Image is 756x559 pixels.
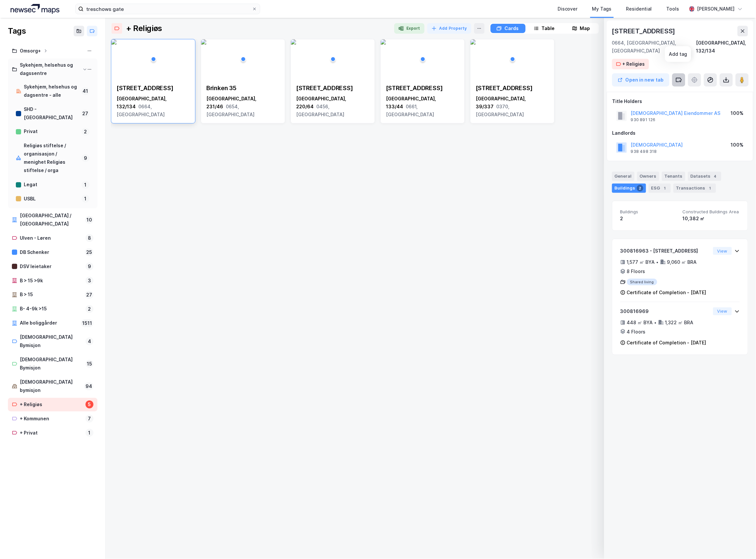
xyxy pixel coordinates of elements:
[117,84,190,92] div: [STREET_ADDRESS]
[86,337,93,345] div: 4
[296,84,369,92] div: [STREET_ADDRESS]
[688,172,721,181] div: Datasets
[696,39,748,55] div: [GEOGRAPHIC_DATA], 132/134
[81,110,89,118] div: 27
[291,39,296,45] img: 256x120
[631,117,656,122] div: 930 891 126
[20,333,83,350] div: [DEMOGRAPHIC_DATA] Bymisjon
[12,178,93,192] a: Legat1
[667,5,679,13] div: Tools
[723,527,756,559] div: Kontrollprogram for chat
[612,97,748,105] div: Title Holders
[8,375,97,397] a: [DEMOGRAPHIC_DATA] bymisjon94
[85,291,93,299] div: 27
[637,185,643,192] div: 2
[20,415,83,423] div: + Kommunen
[8,398,97,411] a: + Religiøs5
[707,185,713,192] div: 1
[12,139,93,177] a: Religiøs stiftelse / organisasjon / menighet Religiøs stiftelse / orga9
[206,104,255,117] span: 0654, [GEOGRAPHIC_DATA]
[627,289,706,297] div: Certificate of Completion - [DATE]
[656,260,659,265] div: •
[24,142,79,175] div: Religiøs stiftelse / organisasjon / menighet Religiøs stiftelse / orga
[627,319,653,327] div: 448 ㎡ BYA
[470,39,476,45] img: 256x120
[85,248,93,256] div: 25
[381,39,386,45] img: 256x120
[8,331,97,352] a: [DEMOGRAPHIC_DATA] Bymisjon4
[667,258,697,266] div: 9,060 ㎡ BRA
[20,212,83,228] div: [GEOGRAPHIC_DATA] / [GEOGRAPHIC_DATA]
[731,109,744,117] div: 100%
[683,209,740,215] span: Constructed Buildings Area
[20,262,83,271] div: DSV leietaker
[117,104,165,117] span: 0664, [GEOGRAPHIC_DATA]
[386,104,434,117] span: 0661, [GEOGRAPHIC_DATA]
[20,61,80,78] div: Sykehjem, helsehus og dagssentre
[20,248,82,257] div: DB Schenker
[84,4,252,14] input: Search by address, cadastre, landlords, tenants or people
[612,172,635,181] div: General
[665,319,694,327] div: 1,322 ㎡ BRA
[612,39,696,55] div: 0664, [GEOGRAPHIC_DATA], [GEOGRAPHIC_DATA]
[111,39,117,45] img: 256x120
[476,84,549,92] div: [STREET_ADDRESS]
[712,173,719,180] div: 4
[592,5,612,13] div: My Tags
[386,84,459,92] div: [STREET_ADDRESS]
[24,105,78,122] div: SHD - [GEOGRAPHIC_DATA]
[8,260,97,273] a: DSV leietaker9
[623,60,645,68] div: + Religiøs
[631,149,657,154] div: 938 498 318
[620,307,710,315] div: 300816969
[206,84,280,92] div: Brinken 35
[86,234,93,242] div: 8
[82,181,89,189] div: 1
[8,288,97,301] a: B > 1527
[24,83,79,99] div: Sykehjem, helsehus og dagsentre - alle
[201,39,206,45] img: 256x120
[8,426,97,440] a: + Privat1
[82,195,89,203] div: 1
[654,320,657,325] div: •
[86,415,93,423] div: 7
[24,195,79,203] div: USBL
[84,382,93,390] div: 94
[20,378,82,395] div: [DEMOGRAPHIC_DATA] bymisjon
[20,319,78,327] div: Alle boliggårder
[126,23,162,34] div: + Religiøs
[85,216,93,224] div: 10
[81,319,93,327] div: 1511
[713,247,732,255] button: View
[504,24,519,32] div: Cards
[82,128,89,136] div: 2
[20,234,83,242] div: Ulven - Løren
[86,305,93,313] div: 2
[81,87,89,95] div: 41
[627,267,645,275] div: 8 Floors
[8,231,97,245] a: Ulven - Løren8
[731,141,744,149] div: 100%
[20,356,83,372] div: [DEMOGRAPHIC_DATA] Bymisjon
[627,339,706,347] div: Certificate of Completion - [DATE]
[20,401,83,409] div: + Religiøs
[8,26,26,36] div: Tags
[620,215,677,223] div: 2
[713,307,732,315] button: View
[580,24,590,32] div: Map
[697,5,735,13] div: [PERSON_NAME]
[12,192,93,206] a: USBL1
[612,129,748,137] div: Landlords
[206,95,280,119] div: [GEOGRAPHIC_DATA], 231/46
[24,181,79,189] div: Legat
[386,95,459,119] div: [GEOGRAPHIC_DATA], 133/44
[612,26,677,36] div: [STREET_ADDRESS]
[20,429,83,437] div: + Privat
[662,185,668,192] div: 1
[86,277,93,285] div: 3
[8,209,97,231] a: [GEOGRAPHIC_DATA] / [GEOGRAPHIC_DATA]10
[662,172,685,181] div: Tenants
[627,328,646,336] div: 4 Floors
[620,209,677,215] span: Buildings
[558,5,578,13] div: Discover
